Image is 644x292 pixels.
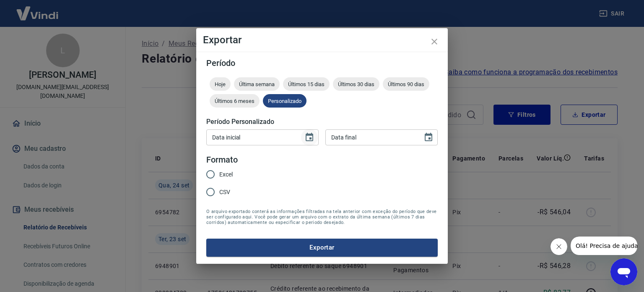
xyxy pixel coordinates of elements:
iframe: Botão para abrir a janela de mensagens [610,258,637,285]
span: Excel [219,170,233,179]
h5: Período Personalizado [206,118,438,126]
legend: Formato [206,154,238,166]
span: Personalizado [263,98,306,104]
iframe: Mensagem da empresa [571,237,637,255]
button: close [424,32,444,52]
span: Olá! Precisa de ajuda? [5,6,70,13]
button: Choose date [301,129,318,146]
span: Últimos 6 meses [210,98,260,104]
input: DD/MM/YYYY [206,129,298,145]
span: Últimos 90 dias [383,81,429,87]
span: O arquivo exportado conterá as informações filtradas na tela anterior com exceção do período que ... [206,209,438,225]
span: Últimos 15 dias [283,81,330,87]
button: Choose date [420,129,437,146]
div: Últimos 6 meses [210,94,260,108]
span: CSV [219,188,230,197]
div: Última semana [234,77,280,91]
div: Últimos 30 dias [333,77,379,91]
span: Última semana [234,81,280,87]
h4: Exportar [203,35,441,45]
iframe: Fechar mensagem [551,238,567,255]
div: Últimos 15 dias [283,77,330,91]
input: DD/MM/YYYY [325,129,417,145]
button: Exportar [206,239,438,256]
h5: Período [206,59,438,67]
span: Últimos 30 dias [333,81,379,87]
div: Últimos 90 dias [383,77,429,91]
span: Hoje [210,81,231,87]
div: Hoje [210,77,231,91]
div: Personalizado [263,94,306,108]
